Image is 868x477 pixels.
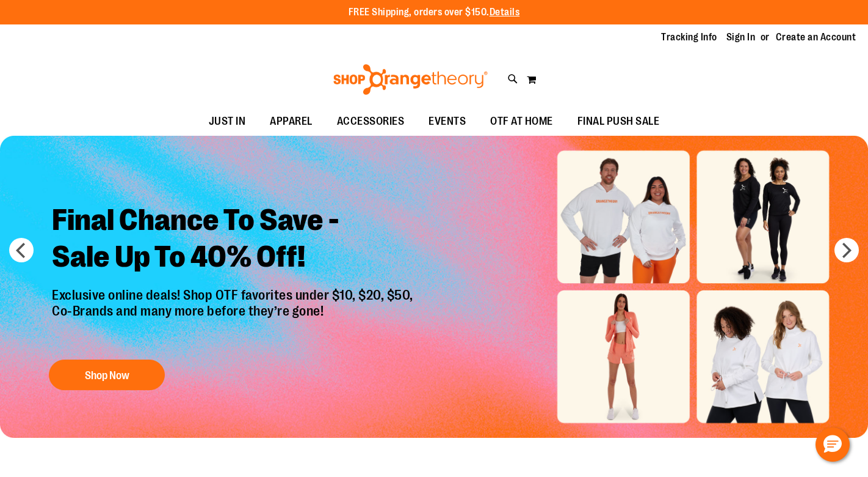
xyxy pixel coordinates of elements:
[209,108,246,135] span: JUST IN
[478,108,565,136] a: OTF AT HOME
[270,108,313,135] span: APPAREL
[661,31,717,44] a: Tracking Info
[429,108,466,135] span: EVENTS
[43,193,425,287] h2: Final Chance To Save - Sale Up To 40% Off!
[43,193,425,396] a: Final Chance To Save -Sale Up To 40% Off! Exclusive online deals! Shop OTF favorites under $10, $...
[726,31,756,44] a: Sign In
[565,108,672,136] a: FINAL PUSH SALE
[197,108,258,136] a: JUST IN
[490,7,520,18] a: Details
[258,108,325,136] a: APPAREL
[337,108,405,135] span: ACCESSORIES
[816,427,850,462] button: Hello, have a question? Let’s chat.
[49,360,165,390] button: Shop Now
[325,108,417,136] a: ACCESSORIES
[9,238,34,262] button: prev
[577,108,660,135] span: FINAL PUSH SALE
[349,6,520,20] p: FREE Shipping, orders over $150.
[834,238,859,262] button: next
[331,64,490,95] img: Shop Orangetheory
[776,31,856,44] a: Create an Account
[43,287,425,347] p: Exclusive online deals! Shop OTF favorites under $10, $20, $50, Co-Brands and many more before th...
[490,108,553,135] span: OTF AT HOME
[416,108,478,136] a: EVENTS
